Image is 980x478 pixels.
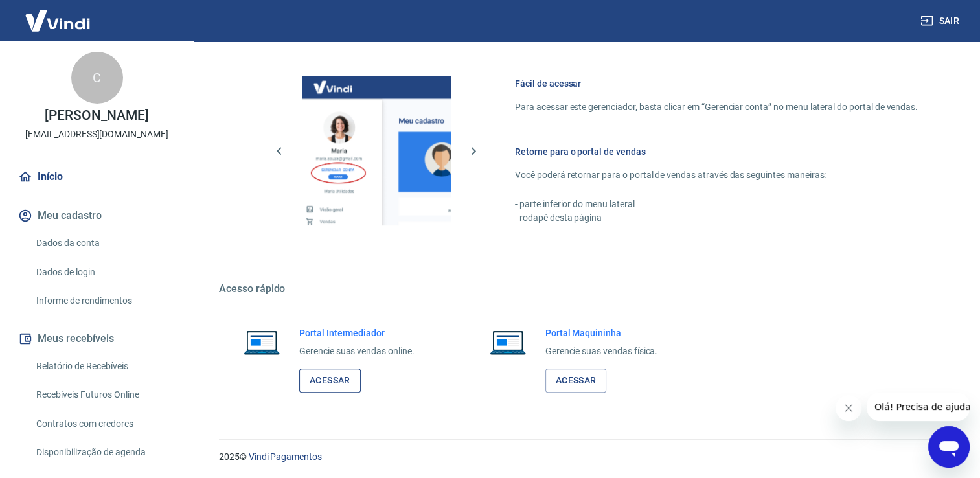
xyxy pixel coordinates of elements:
a: Vindi Pagamentos [249,451,322,462]
p: - parte inferior do menu lateral [515,198,918,211]
button: Meu cadastro [16,201,178,230]
h6: Fácil de acessar [515,77,918,90]
iframe: Botão para abrir a janela de mensagens [928,426,970,468]
a: Contratos com credores [31,411,178,437]
span: Olá! Precisa de ajuda? [8,9,109,19]
a: Informe de rendimentos [31,288,178,314]
p: Para acessar este gerenciador, basta clicar em “Gerenciar conta” no menu lateral do portal de ven... [515,100,918,114]
p: Gerencie suas vendas online. [299,345,415,358]
p: Gerencie suas vendas física. [545,345,658,358]
a: Relatório de Recebíveis [31,353,178,380]
p: 2025 © [219,450,949,464]
iframe: Fechar mensagem [836,395,861,421]
h6: Retorne para o portal de vendas [515,145,918,158]
p: Você poderá retornar para o portal de vendas através das seguintes maneiras: [515,168,918,182]
iframe: Mensagem da empresa [867,393,970,421]
a: Dados de login [31,259,178,286]
button: Sair [918,9,964,33]
a: Disponibilização de agenda [31,439,178,466]
a: Acessar [545,369,607,393]
a: Acessar [299,369,361,393]
img: Imagem de um notebook aberto [481,326,535,358]
button: Meus recebíveis [16,324,178,353]
img: Imagem da dashboard mostrando o botão de gerenciar conta na sidebar no lado esquerdo [302,76,451,225]
div: C [71,52,123,104]
a: Início [16,163,178,191]
p: [PERSON_NAME] [45,109,148,122]
img: Vindi [16,1,100,40]
a: Dados da conta [31,230,178,256]
p: - rodapé desta página [515,211,918,225]
img: Imagem de um notebook aberto [234,326,289,358]
h6: Portal Intermediador [299,326,415,339]
a: Recebíveis Futuros Online [31,381,178,408]
p: [EMAIL_ADDRESS][DOMAIN_NAME] [25,128,168,141]
h6: Portal Maquininha [545,326,658,339]
h5: Acesso rápido [219,282,949,295]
